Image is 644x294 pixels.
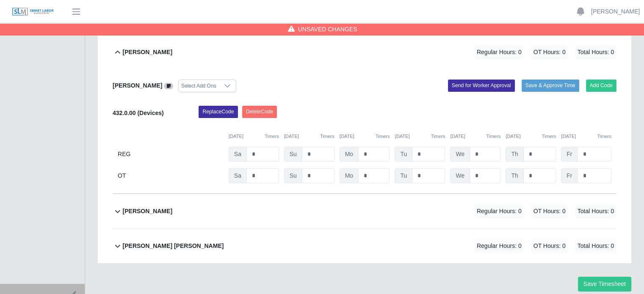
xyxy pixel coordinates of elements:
[474,239,524,253] span: Regular Hours: 0
[229,168,247,183] span: Sa
[531,239,568,253] span: OT Hours: 0
[199,106,238,118] button: ReplaceCode
[486,133,500,140] button: Timers
[113,194,616,228] button: [PERSON_NAME] Regular Hours: 0 OT Hours: 0 Total Hours: 0
[284,133,334,140] div: [DATE]
[113,110,164,116] b: 432.0.00 (Devices)
[284,147,302,162] span: Su
[450,147,470,162] span: We
[575,204,616,218] span: Total Hours: 0
[531,45,568,59] span: OT Hours: 0
[542,133,556,140] button: Timers
[506,133,556,140] div: [DATE]
[298,25,357,33] span: Unsaved Changes
[586,80,617,91] button: Add Code
[474,204,524,218] span: Regular Hours: 0
[561,147,578,162] span: Fr
[431,133,445,140] button: Timers
[450,133,500,140] div: [DATE]
[12,7,54,16] img: SLM Logo
[113,229,616,263] button: [PERSON_NAME] [PERSON_NAME] Regular Hours: 0 OT Hours: 0 Total Hours: 0
[113,82,162,89] b: [PERSON_NAME]
[123,48,172,57] b: [PERSON_NAME]
[284,168,302,183] span: Su
[531,204,568,218] span: OT Hours: 0
[597,133,611,140] button: Timers
[229,133,279,140] div: [DATE]
[506,168,523,183] span: Th
[164,82,173,89] a: View/Edit Notes
[561,133,611,140] div: [DATE]
[242,106,277,118] button: DeleteCode
[113,35,616,69] button: [PERSON_NAME] Regular Hours: 0 OT Hours: 0 Total Hours: 0
[340,133,390,140] div: [DATE]
[448,80,515,91] button: Send for Worker Approval
[265,133,279,140] button: Timers
[179,80,219,92] div: Select Add Ons
[395,168,412,183] span: Tu
[118,168,224,183] div: OT
[376,133,390,140] button: Timers
[575,45,616,59] span: Total Hours: 0
[450,168,470,183] span: We
[229,147,247,162] span: Sa
[506,147,523,162] span: Th
[118,147,224,162] div: REG
[123,207,172,216] b: [PERSON_NAME]
[123,242,224,250] b: [PERSON_NAME] [PERSON_NAME]
[522,80,579,91] button: Save & Approve Time
[474,45,524,59] span: Regular Hours: 0
[320,133,334,140] button: Timers
[578,277,631,291] button: Save Timesheet
[591,7,640,16] a: [PERSON_NAME]
[575,239,616,253] span: Total Hours: 0
[395,147,412,162] span: Tu
[340,168,359,183] span: Mo
[561,168,578,183] span: Fr
[340,147,359,162] span: Mo
[395,133,445,140] div: [DATE]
